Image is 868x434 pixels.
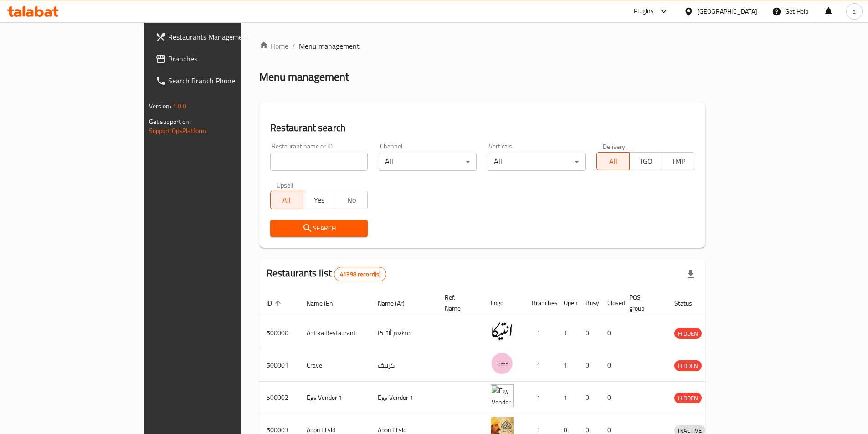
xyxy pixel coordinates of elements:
[148,48,289,70] a: Branches
[600,382,622,414] td: 0
[524,289,556,317] th: Branches
[335,191,368,209] button: No
[267,266,387,281] h2: Restaurants list
[307,194,332,207] span: Yes
[491,384,514,407] img: Egy Vendor 1
[334,267,386,281] div: Total records count
[578,317,600,349] td: 0
[629,152,662,170] button: TGO
[370,382,437,414] td: Egy Vendor 1
[524,382,556,414] td: 1
[556,317,578,349] td: 1
[259,70,349,84] h2: Menu management
[491,320,514,342] img: Antika Restaurant
[445,292,473,314] span: Ref. Name
[674,328,702,339] span: HIDDEN
[334,270,386,279] span: 41398 record(s)
[600,289,622,317] th: Closed
[270,153,368,171] input: Search for restaurant name or ID..
[600,349,622,382] td: 0
[662,152,694,170] button: TMP
[370,349,437,382] td: كرييف
[149,125,207,137] a: Support.OpsPlatform
[259,41,706,51] nav: breadcrumb
[378,298,416,309] span: Name (Ar)
[488,153,586,171] div: All
[168,31,282,42] span: Restaurants Management
[578,382,600,414] td: 0
[173,100,187,112] span: 1.0.0
[148,70,289,92] a: Search Branch Phone
[491,352,514,375] img: Crave
[601,155,626,168] span: All
[629,292,656,314] span: POS group
[168,75,282,86] span: Search Branch Phone
[307,298,347,309] span: Name (En)
[379,153,477,171] div: All
[674,393,702,403] span: HIDDEN
[603,143,626,149] label: Delivery
[578,349,600,382] td: 0
[299,41,360,51] span: Menu management
[299,382,370,414] td: Egy Vendor 1
[634,6,654,17] div: Plugins
[600,317,622,349] td: 0
[277,223,361,234] span: Search
[370,317,437,349] td: مطعم أنتيكا
[556,289,578,317] th: Open
[556,382,578,414] td: 1
[277,182,293,188] label: Upsell
[339,194,364,207] span: No
[299,349,370,382] td: Crave
[270,220,368,237] button: Search
[674,361,702,371] span: HIDDEN
[680,263,702,285] div: Export file
[674,298,704,309] span: Status
[633,155,658,168] span: TGO
[270,121,695,135] h2: Restaurant search
[267,298,284,309] span: ID
[524,349,556,382] td: 1
[303,191,335,209] button: Yes
[149,116,191,128] span: Get support on:
[483,289,524,317] th: Logo
[697,6,757,16] div: [GEOGRAPHIC_DATA]
[524,317,556,349] td: 1
[666,155,691,168] span: TMP
[853,6,856,16] span: a
[578,289,600,317] th: Busy
[274,194,299,207] span: All
[148,26,289,48] a: Restaurants Management
[168,53,282,64] span: Branches
[674,328,702,339] div: HIDDEN
[556,349,578,382] td: 1
[674,360,702,371] div: HIDDEN
[270,191,303,209] button: All
[292,41,295,51] li: /
[299,317,370,349] td: Antika Restaurant
[596,152,629,170] button: All
[149,100,171,112] span: Version:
